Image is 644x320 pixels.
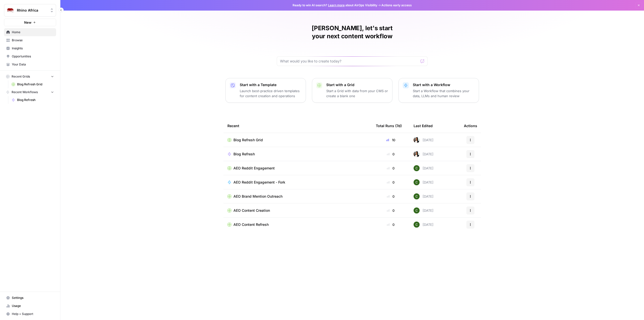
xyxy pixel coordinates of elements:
[4,44,56,52] a: Insights
[24,20,31,25] span: New
[227,180,368,185] a: AEO Reddit Engagement - Fork
[227,194,368,199] a: AEO Brand Mention Outreach
[233,137,263,143] span: Blog Refresh Grid
[227,137,368,143] a: Blog Refresh Grid
[12,312,54,316] span: Help + Support
[326,82,388,87] p: Start with a Grid
[4,36,56,44] a: Browse
[376,119,402,133] div: Total Runs (7d)
[4,310,56,318] button: Help + Support
[4,4,56,17] button: Workspace: Rhino Africa
[225,78,306,103] button: Start with a TemplateLaunch best-practice driven templates for content creation and operations
[414,179,420,185] img: 14qrvic887bnlg6dzgoj39zarp80
[414,207,433,214] div: [DATE]
[376,137,406,143] div: 10
[240,82,302,87] p: Start with a Template
[12,74,30,79] span: Recent Grids
[413,88,475,98] p: Start a Workflow that combines your data, LLMs and human review
[4,19,56,26] button: New
[12,304,54,308] span: Usage
[4,52,56,60] a: Opportunities
[414,119,433,133] div: Last Edited
[376,208,406,213] div: 0
[398,78,479,103] button: Start with a WorkflowStart a Workflow that combines your data, LLMs and human review
[376,222,406,227] div: 0
[312,78,392,103] button: Start with a GridStart a Grid with data from your CMS or create a blank one
[414,151,420,157] img: xqjo96fmx1yk2e67jao8cdkou4un
[4,73,56,80] button: Recent Grids
[328,3,345,7] a: Learn more
[414,193,433,199] div: [DATE]
[4,88,56,96] button: Recent Workflows
[12,296,54,300] span: Settings
[376,194,406,199] div: 0
[12,46,54,51] span: Insights
[227,208,368,213] a: AEO Content Creation
[414,207,420,214] img: 14qrvic887bnlg6dzgoj39zarp80
[227,166,368,171] a: AEO Reddit Engagement
[293,3,377,8] span: Ready to win AI search? about AirOps Visibility
[6,6,15,15] img: Rhino Africa Logo
[414,137,420,143] img: xqjo96fmx1yk2e67jao8cdkou4un
[4,60,56,68] a: Your Data
[12,90,38,94] span: Recent Workflows
[4,294,56,302] a: Settings
[233,208,270,213] span: AEO Content Creation
[414,179,433,185] div: [DATE]
[414,151,433,157] div: [DATE]
[413,82,475,87] p: Start with a Workflow
[376,166,406,171] div: 0
[414,193,420,199] img: 14qrvic887bnlg6dzgoj39zarp80
[17,8,47,13] span: Rhino Africa
[414,137,433,143] div: [DATE]
[17,82,54,87] span: Blog Refresh Grid
[227,222,368,227] a: AEO Content Refresh
[227,119,368,133] div: Recent
[240,88,302,98] p: Launch best-practice driven templates for content creation and operations
[12,62,54,67] span: Your Data
[414,165,433,171] div: [DATE]
[4,302,56,310] a: Usage
[233,166,275,171] span: AEO Reddit Engagement
[233,180,285,185] span: AEO Reddit Engagement - Fork
[233,194,283,199] span: AEO Brand Mention Outreach
[277,24,428,40] h1: [PERSON_NAME], let's start your next content workflow
[12,30,54,34] span: Home
[464,119,477,133] div: Actions
[280,59,418,64] input: What would you like to create today?
[9,80,56,88] a: Blog Refresh Grid
[376,152,406,157] div: 0
[326,88,388,98] p: Start a Grid with data from your CMS or create a blank one
[12,38,54,43] span: Browse
[414,222,420,228] img: 14qrvic887bnlg6dzgoj39zarp80
[233,152,255,157] span: Blog Refresh
[414,222,433,228] div: [DATE]
[376,180,406,185] div: 0
[12,54,54,59] span: Opportunities
[9,96,56,104] a: Blog Refresh
[233,222,269,227] span: AEO Content Refresh
[17,98,54,102] span: Blog Refresh
[4,28,56,36] a: Home
[227,152,368,157] a: Blog Refresh
[381,3,412,8] span: Actions early access
[414,165,420,171] img: 14qrvic887bnlg6dzgoj39zarp80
